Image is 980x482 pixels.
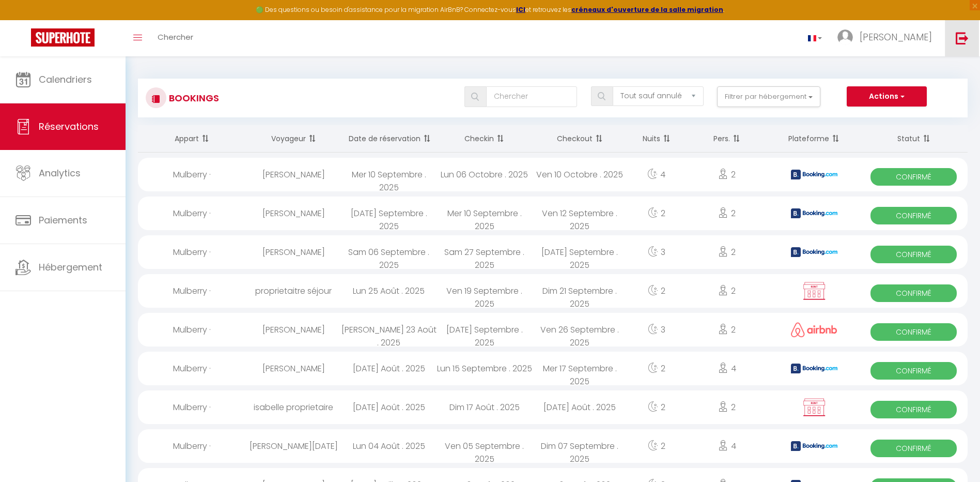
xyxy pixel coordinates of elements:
[39,214,87,227] span: Paiements
[486,86,578,107] input: Chercher
[158,32,193,42] span: Chercher
[39,73,92,86] span: Calendriers
[769,125,860,153] th: Sort by channel
[956,32,969,44] img: logout
[31,28,95,47] img: Super Booking
[717,86,820,107] button: Filtrer par hébergement
[246,125,341,153] th: Sort by guest
[39,167,81,179] span: Analytics
[150,20,201,56] a: Chercher
[571,5,723,14] a: créneaux d'ouverture de la salle migration
[166,86,219,110] h3: Bookings
[341,125,437,153] th: Sort by booking date
[437,125,532,153] th: Sort by checkin
[830,20,945,56] a: ... [PERSON_NAME]
[847,86,926,107] button: Actions
[39,261,102,274] span: Hébergement
[39,120,99,133] span: Réservations
[532,125,628,153] th: Sort by checkout
[837,29,853,45] img: ...
[8,4,39,35] button: Ouvrir le widget de chat LiveChat
[138,125,246,153] th: Sort by rentals
[860,125,968,153] th: Sort by status
[686,125,769,153] th: Sort by people
[628,125,686,153] th: Sort by nights
[860,31,932,43] span: [PERSON_NAME]
[516,5,525,14] a: ICI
